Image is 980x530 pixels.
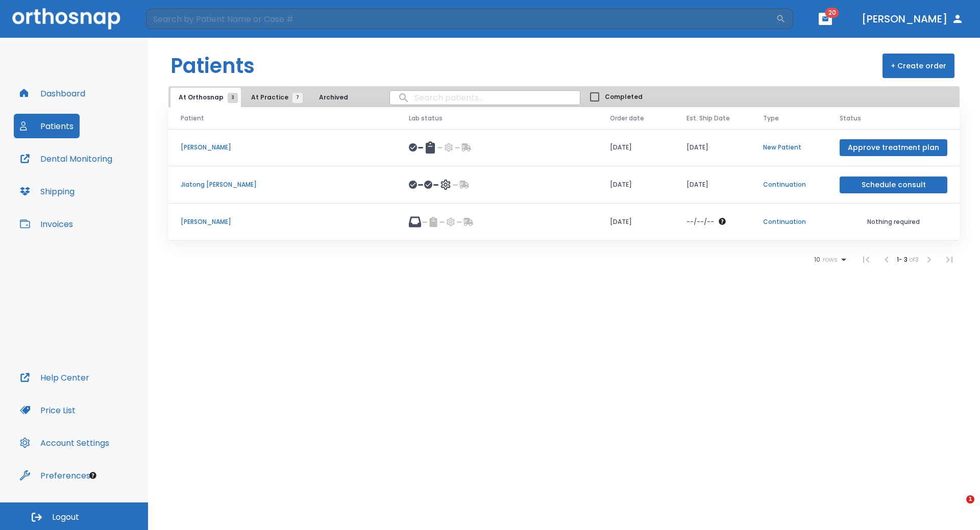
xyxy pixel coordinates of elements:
div: The date will be available after approving treatment plan [687,217,739,226]
span: of 3 [909,255,919,264]
span: Logout [52,512,79,523]
td: [DATE] [598,204,674,241]
p: --/--/-- [687,217,714,226]
button: Preferences [14,463,96,488]
span: Order date [610,114,644,123]
button: Shipping [14,179,81,204]
input: search [390,88,580,108]
p: Continuation [763,217,815,226]
button: Dashboard [14,81,91,106]
p: [PERSON_NAME] [181,217,384,226]
button: Approve treatment plan [840,139,947,156]
h1: Patients [170,51,255,81]
span: Completed [605,92,643,102]
span: At Orthosnap [179,93,233,102]
p: [PERSON_NAME] [181,143,384,152]
span: At Practice [251,93,298,102]
td: [DATE] [674,166,751,204]
span: Est. Ship Date [687,114,730,123]
span: 1 - 3 [897,255,909,264]
div: tabs [170,88,361,107]
td: [DATE] [674,129,751,166]
button: Patients [14,114,80,138]
button: Account Settings [14,431,115,455]
div: Tooltip anchor [88,471,97,480]
p: Continuation [763,180,815,189]
td: [DATE] [598,166,674,204]
span: 1 [966,495,974,503]
button: Invoices [14,212,79,236]
button: [PERSON_NAME] [857,10,968,28]
p: New Patient [763,143,815,152]
td: [DATE] [598,129,674,166]
img: Orthosnap [12,8,120,29]
button: Dental Monitoring [14,146,118,171]
span: Lab status [409,114,443,123]
span: 10 [814,256,820,263]
span: Type [763,114,779,123]
button: Schedule consult [840,176,947,193]
input: Search by Patient Name or Case # [146,9,776,29]
span: 7 [292,93,303,103]
button: + Create order [883,54,954,78]
span: Patient [181,114,204,123]
p: Jiatong [PERSON_NAME] [181,180,384,189]
p: Nothing required [840,217,947,226]
span: 3 [228,93,238,103]
button: Archived [308,88,359,107]
iframe: Intercom live chat [945,495,970,520]
button: Help Center [14,365,95,390]
span: rows [820,256,838,263]
span: Status [840,114,861,123]
button: Price List [14,398,82,422]
span: 20 [825,8,839,18]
